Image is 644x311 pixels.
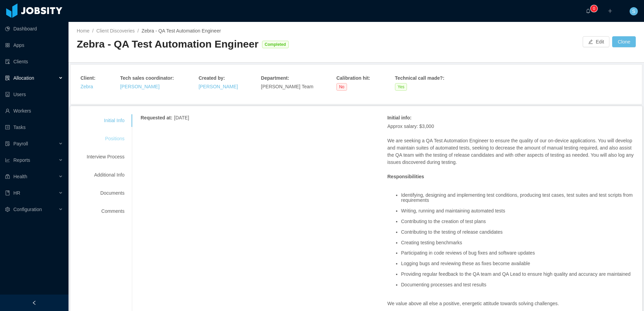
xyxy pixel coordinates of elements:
i: icon: medicine-box [5,174,10,179]
span: [DATE] [174,115,189,120]
span: Reports [13,157,30,163]
span: Payroll [13,141,28,146]
span: / [92,28,94,34]
span: Completed [262,41,289,48]
li: Contributing to the testing of release candidates [401,230,634,235]
span: No [336,83,347,91]
li: Documenting processes and test results [401,282,634,287]
div: Initial Info [78,114,133,127]
a: Home [77,28,89,34]
button: Clone [612,36,636,47]
strong: Department : [261,75,289,81]
button: icon: editEdit [583,36,609,47]
span: HR [13,190,20,196]
li: Writing, running and maintaining automated tests [401,208,634,213]
i: icon: plus [608,9,612,13]
strong: Created by : [199,75,225,81]
strong: Tech sales coordinator : [120,75,174,81]
a: icon: robotUsers [5,88,63,101]
p: Approx salary: $3,000 We are seeking a QA Test Automation Engineer to ensure the quality of our o... [387,123,634,166]
div: Documents [78,187,133,199]
strong: Client : [80,75,96,81]
p: We value above all else a positive, energetic attitude towards solving challenges. [387,300,634,307]
a: Zebra [80,84,93,89]
strong: Initial info : [387,115,412,120]
span: S [632,7,635,15]
a: icon: profileTasks [5,120,63,134]
strong: Calibration hit : [336,75,370,81]
sup: 0 [591,5,597,12]
span: / [137,28,139,34]
div: Zebra - QA Test Automation Engineer [77,37,259,51]
div: Additional Info [78,169,133,181]
i: icon: line-chart [5,158,10,163]
li: Logging bugs and reviewing these as fixes become available [401,261,634,266]
li: Providing regular feedback to the QA team and QA Lead to ensure high quality and accuracy are mai... [401,272,634,277]
a: Client Discoveries [96,28,135,34]
a: [PERSON_NAME] [120,84,160,89]
div: Interview Process [78,151,133,163]
a: [PERSON_NAME] [199,84,238,89]
strong: Technical call made? : [395,75,444,81]
a: icon: auditClients [5,55,63,68]
li: Participating in code reviews of bug fixes and software updates [401,250,634,256]
li: Contributing to the creation of test plans [401,219,634,224]
li: Identifying, designing and implementing test conditions, producing test cases, test suites and te... [401,193,634,203]
li: Creating testing benchmarks [401,240,634,245]
div: Positions [78,132,133,145]
strong: Responsibilities [387,174,424,179]
a: icon: pie-chartDashboard [5,22,63,36]
i: icon: solution [5,76,10,80]
span: Health [13,174,27,179]
a: icon: userWorkers [5,104,63,118]
i: icon: bell [586,9,591,13]
span: Configuration [13,207,42,212]
div: Comments [78,205,133,218]
i: icon: setting [5,207,10,212]
a: icon: appstoreApps [5,38,63,52]
i: icon: file-protect [5,141,10,146]
span: [PERSON_NAME] Team [261,84,313,89]
i: icon: book [5,191,10,195]
strong: Requested at : [140,115,172,120]
span: Zebra - QA Test Automation Engineer [141,28,221,34]
span: Allocation [13,75,34,81]
span: Yes [395,83,407,91]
